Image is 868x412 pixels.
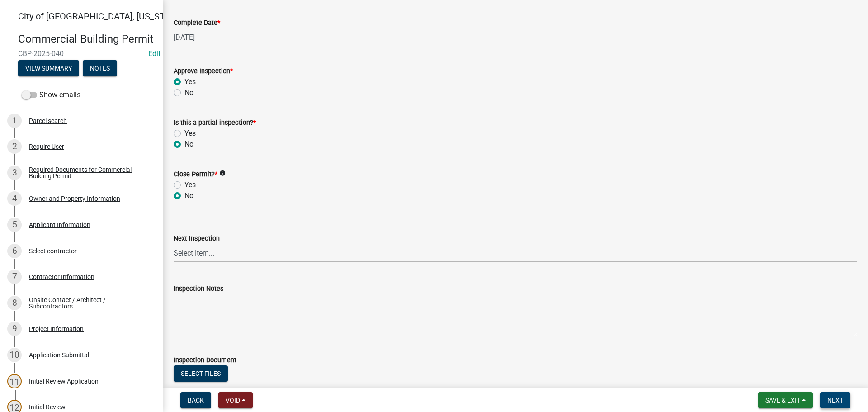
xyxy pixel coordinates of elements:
div: 3 [7,166,22,180]
wm-modal-confirm: Summary [18,65,79,72]
div: Applicant Information [29,222,90,228]
button: View Summary [18,60,79,76]
div: Initial Review [29,404,66,410]
input: mm/dd/yyyy [174,28,256,47]
div: 6 [7,244,22,258]
label: Inspection Document [174,357,236,364]
button: Next [820,392,850,408]
div: Select contractor [29,248,77,254]
div: 9 [7,322,22,336]
label: Show emails [22,90,80,100]
div: Application Submittal [29,352,89,358]
button: Save & Exit [758,392,813,408]
label: No [184,190,193,201]
button: Back [180,392,211,408]
label: No [184,87,193,98]
label: Inspection Notes [174,286,223,292]
div: 5 [7,218,22,232]
button: Select files [174,365,228,382]
wm-modal-confirm: Edit Application Number [148,49,160,58]
label: Yes [184,180,196,190]
button: Void [218,392,253,408]
h4: Commercial Building Permit [18,33,156,46]
div: Onsite Contact / Architect / Subcontractors [29,297,148,309]
div: 2 [7,139,22,154]
span: CBP-2025-040 [18,49,145,58]
div: Project Information [29,326,84,332]
div: 4 [7,191,22,206]
div: Parcel search [29,118,67,124]
a: Edit [148,49,160,58]
div: Required Documents for Commercial Building Permit [29,166,148,179]
span: Save & Exit [765,397,800,404]
span: Next [827,397,843,404]
wm-modal-confirm: Notes [83,65,117,72]
label: Next Inspection [174,236,220,242]
label: Approve Inspection [174,68,233,75]
label: No [184,139,193,150]
i: info [219,170,226,176]
div: Require User [29,143,64,150]
div: 7 [7,270,22,284]
label: Is this a partial inspection? [174,120,256,126]
div: Initial Review Application [29,378,99,384]
label: Close Permit? [174,171,217,178]
div: 11 [7,374,22,388]
label: Yes [184,128,196,139]
div: 1 [7,114,22,128]
label: Complete Date [174,20,220,26]
span: Back [188,397,204,404]
div: Owner and Property Information [29,195,120,202]
div: 10 [7,348,22,362]
button: Notes [83,60,117,76]
span: Void [226,397,240,404]
div: 8 [7,296,22,310]
label: Yes [184,76,196,87]
div: Contractor Information [29,274,94,280]
span: City of [GEOGRAPHIC_DATA], [US_STATE] [18,11,183,22]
